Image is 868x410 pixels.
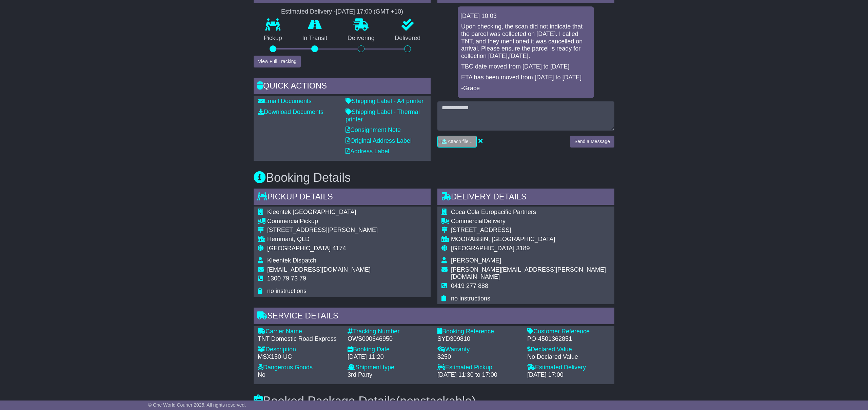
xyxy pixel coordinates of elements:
span: 4174 [332,245,346,252]
h3: Booked Package Details [254,394,614,408]
a: Address Label [346,148,389,155]
div: [STREET_ADDRESS] [451,227,610,234]
span: (nonstackable) [396,394,476,408]
div: Customer Reference [527,328,610,335]
div: [DATE] 17:00 (GMT +10) [336,8,403,16]
a: Download Documents [258,109,323,115]
a: Shipping Label - A4 printer [346,98,423,104]
span: [GEOGRAPHIC_DATA] [451,245,514,252]
span: [PERSON_NAME][EMAIL_ADDRESS][PERSON_NAME][DOMAIN_NAME] [451,266,606,280]
div: Estimated Delivery - [254,8,431,16]
p: Upon checking, the scan did not indicate that the parcel was collected on [DATE]. I called TNT, a... [461,23,591,60]
div: Estimated Delivery [527,364,610,371]
div: Description [258,346,341,353]
div: PO-4501362851 [527,335,610,343]
p: In Transit [292,35,338,42]
span: no instructions [451,295,490,302]
div: Delivery [451,218,610,225]
div: Tracking Number [348,328,431,335]
div: Shipment type [348,364,431,371]
div: No Declared Value [527,353,610,361]
h3: Booking Details [254,171,614,184]
div: [DATE] 10:03 [460,13,591,20]
div: [STREET_ADDRESS][PERSON_NAME] [267,227,378,234]
p: TBC date moved from [DATE] to [DATE] [461,63,591,71]
div: Booking Reference [437,328,520,335]
div: Warranty [437,346,520,353]
div: Pickup [267,218,378,225]
a: Email Documents [258,98,312,104]
div: [DATE] 11:20 [348,353,431,361]
span: Coca Cola Europacific Partners [451,209,536,215]
div: [DATE] 11:30 to 17:00 [437,371,520,379]
span: 3189 [516,245,530,252]
p: Delivering [337,35,385,42]
div: Pickup Details [254,189,431,207]
span: Commercial [451,218,484,224]
div: Dangerous Goods [258,364,341,371]
span: Kleentek Dispatch [267,257,316,264]
div: Service Details [254,308,614,326]
p: Delivered [385,35,431,42]
div: Declared Value [527,346,610,353]
div: TNT Domestic Road Express [258,335,341,343]
p: Pickup [254,35,292,42]
div: [DATE] 17:00 [527,371,610,379]
div: SYD309810 [437,335,520,343]
span: [GEOGRAPHIC_DATA] [267,245,331,252]
span: 1300 79 73 79 [267,275,306,282]
button: View Full Tracking [254,56,301,67]
div: MOORABBIN, [GEOGRAPHIC_DATA] [451,236,610,243]
div: Quick Actions [254,78,431,96]
a: Original Address Label [346,137,412,144]
div: Estimated Pickup [437,364,520,371]
span: [EMAIL_ADDRESS][DOMAIN_NAME] [267,266,371,273]
span: [PERSON_NAME] [451,257,501,264]
div: OWS000646950 [348,335,431,343]
button: Send a Message [570,136,614,148]
div: Delivery Details [437,189,614,207]
p: ETA has been moved from [DATE] to [DATE] [461,74,591,81]
span: Commercial [267,218,300,224]
div: Booking Date [348,346,431,353]
span: Kleentek [GEOGRAPHIC_DATA] [267,209,356,215]
a: Consignment Note [346,126,401,133]
span: No [258,371,265,378]
div: $250 [437,353,520,361]
span: © One World Courier 2025. All rights reserved. [148,402,246,408]
span: no instructions [267,288,307,294]
span: 0419 277 888 [451,282,488,289]
div: MSX150-UC [258,353,341,361]
div: Carrier Name [258,328,341,335]
a: Shipping Label - Thermal printer [346,109,420,123]
div: Hemmant, QLD [267,236,378,243]
span: 3rd Party [348,371,372,378]
p: -Grace [461,85,591,92]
